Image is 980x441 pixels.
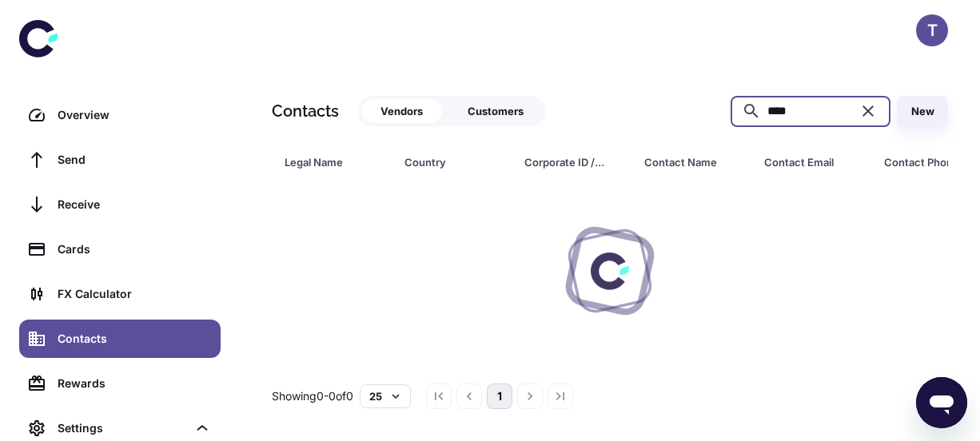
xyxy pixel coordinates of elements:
p: Showing 0-0 of 0 [272,387,353,405]
a: Contacts [19,320,221,358]
div: FX Calculator [58,285,211,303]
span: Country [404,151,505,173]
span: Contact Email [764,151,865,173]
button: page 1 [487,383,512,409]
div: Contact Phone [884,151,964,173]
a: Send [19,141,221,179]
button: New [897,96,948,127]
a: Cards [19,230,221,268]
div: Contact Email [764,151,844,173]
nav: pagination navigation [424,383,576,409]
button: T [916,14,948,46]
button: Customers [448,99,543,123]
span: Corporate ID / VAT [524,151,625,173]
div: Receive [58,196,211,213]
button: 25 [360,384,411,408]
div: Contacts [58,330,211,348]
a: FX Calculator [19,275,221,313]
a: Rewards [19,364,221,403]
div: Cards [58,240,211,258]
div: Send [58,151,211,169]
a: Overview [19,96,221,134]
a: Receive [19,185,221,224]
h1: Contacts [272,99,339,123]
span: Legal Name [285,151,385,173]
div: Country [404,151,484,173]
iframe: Button to launch messaging window [916,377,967,428]
div: Contact Name [644,151,724,173]
span: Contact Name [644,151,745,173]
div: Legal Name [285,151,365,173]
div: Corporate ID / VAT [524,151,604,173]
div: Rewards [58,375,211,392]
div: Overview [58,106,211,124]
div: Settings [58,419,187,437]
